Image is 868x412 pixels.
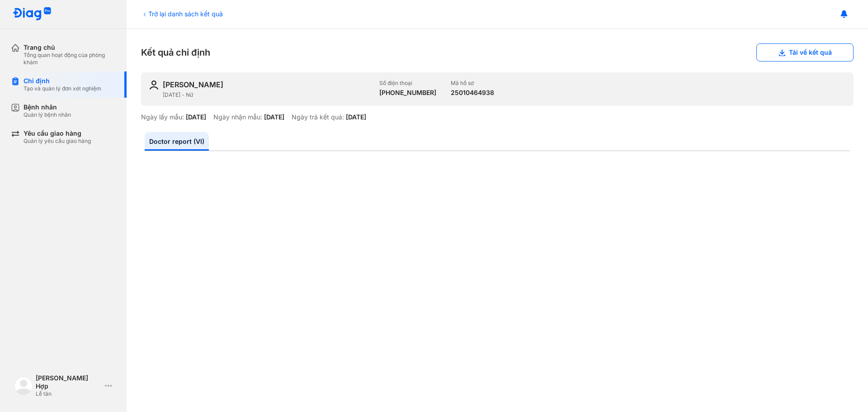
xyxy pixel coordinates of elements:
div: Quản lý yêu cầu giao hàng [24,137,91,145]
div: Tạo và quản lý đơn xét nghiệm [24,85,101,92]
img: logo [13,7,52,21]
div: Tổng quan hoạt động của phòng khám [24,52,116,66]
img: user-icon [148,80,159,90]
div: [DATE] [186,113,206,121]
div: [DATE] [346,113,366,121]
div: Bệnh nhân [24,103,71,111]
div: [DATE] [264,113,284,121]
div: [PHONE_NUMBER] [379,89,436,97]
div: Yêu cầu giao hàng [24,129,91,137]
div: Ngày lấy mẫu: [141,113,184,121]
div: [PERSON_NAME] [163,80,223,90]
div: Trở lại danh sách kết quả [141,9,223,19]
div: Kết quả chỉ định [141,43,854,62]
div: [PERSON_NAME] Hợp [36,374,101,390]
div: Ngày nhận mẫu: [213,113,262,121]
a: Doctor report (VI) [145,132,209,151]
div: Quản lý bệnh nhân [24,111,71,118]
div: Ngày trả kết quả: [292,113,344,121]
div: Số điện thoại [379,80,436,87]
div: [DATE] - Nữ [163,91,372,99]
button: Tải về kết quả [756,43,854,62]
div: Mã hồ sơ [451,80,494,87]
img: logo [14,377,33,395]
div: Lễ tân [36,390,101,398]
div: Trang chủ [24,43,116,52]
div: 25010464938 [451,89,494,97]
div: Chỉ định [24,77,101,85]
